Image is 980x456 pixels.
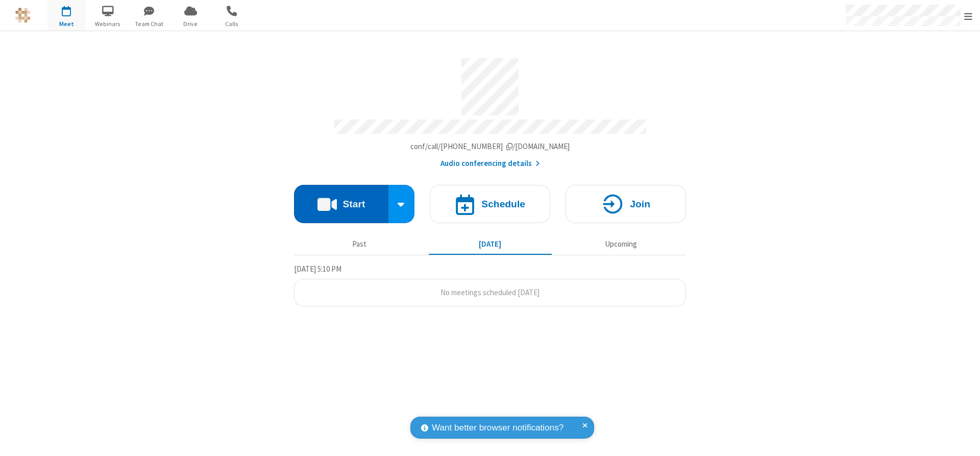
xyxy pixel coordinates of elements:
[294,185,388,223] button: Start
[559,234,682,254] button: Upcoming
[440,158,540,170] button: Audio conferencing details
[432,421,563,435] span: Want better browser notifications?
[15,8,31,23] img: QA Selenium DO NOT DELETE OR CHANGE
[440,287,540,297] span: No meetings scheduled [DATE]
[213,19,251,29] span: Calls
[130,19,168,29] span: Team Chat
[954,429,972,449] iframe: Chat
[294,264,341,274] span: [DATE] 5:10 PM
[410,141,570,153] button: Copy my meeting room linkCopy my meeting room link
[388,185,415,223] div: Start conference options
[410,141,570,151] span: Copy my meeting room link
[294,263,686,307] section: Today's Meetings
[566,185,686,223] button: Join
[630,199,650,209] h4: Join
[342,199,365,209] h4: Start
[298,234,421,254] button: Past
[47,19,86,29] span: Meet
[429,234,552,254] button: [DATE]
[171,19,210,29] span: Drive
[89,19,127,29] span: Webinars
[430,185,550,223] button: Schedule
[481,199,525,209] h4: Schedule
[294,51,686,170] section: Account details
